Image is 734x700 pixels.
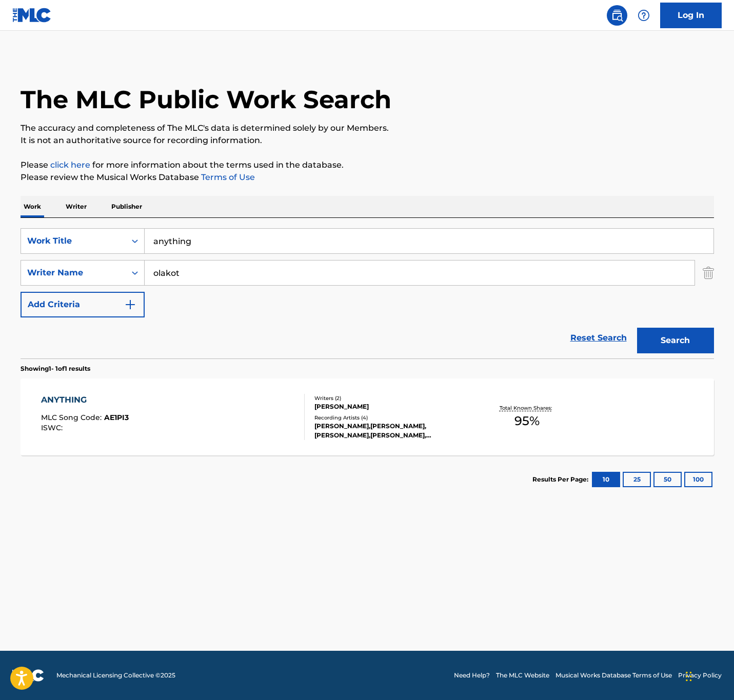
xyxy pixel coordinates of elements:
span: ISWC : [41,423,65,432]
button: Add Criteria [21,292,145,317]
p: Work [21,196,44,217]
img: 9d2ae6d4665cec9f34b9.svg [124,298,136,311]
div: [PERSON_NAME] [314,402,469,411]
p: Results Per Page: [532,475,591,484]
div: ANYTHING [41,394,129,406]
button: 25 [623,472,651,487]
a: Log In [660,3,722,28]
a: Musical Works Database Terms of Use [556,671,672,680]
button: 10 [592,472,620,487]
div: [PERSON_NAME],[PERSON_NAME], [PERSON_NAME],[PERSON_NAME], [PERSON_NAME], [PERSON_NAME]|[PERSON_NAME] [314,422,469,440]
button: 50 [653,472,682,487]
button: Search [637,328,714,353]
a: click here [50,160,90,170]
a: Terms of Use [199,172,255,182]
div: Recording Artists ( 4 ) [314,414,469,422]
span: 95 % [514,412,540,430]
p: Showing 1 - 1 of 1 results [21,364,90,373]
div: Help [633,5,654,26]
a: ANYTHINGMLC Song Code:AE1PI3ISWC:Writers (2)[PERSON_NAME]Recording Artists (4)[PERSON_NAME],[PERS... [21,378,714,455]
div: Writer Name [27,267,120,279]
div: Writers ( 2 ) [314,394,469,402]
a: Privacy Policy [678,671,722,680]
p: Total Known Shares: [500,404,554,412]
img: MLC Logo [12,8,52,23]
img: logo [12,669,44,682]
form: Search Form [21,228,714,358]
div: Work Title [27,235,120,247]
img: search [611,9,623,22]
span: MLC Song Code : [41,413,104,422]
span: AE1PI3 [104,413,129,422]
button: 100 [684,472,712,487]
img: help [638,9,650,22]
p: It is not an authoritative source for recording information. [21,134,714,147]
div: Drag [686,661,692,692]
h1: The MLC Public Work Search [21,84,391,115]
a: Reset Search [565,327,632,349]
img: Delete Criterion [703,260,714,286]
a: Public Search [607,5,627,26]
a: Need Help? [454,671,490,680]
span: Mechanical Licensing Collective © 2025 [56,671,175,680]
p: Please review the Musical Works Database [21,171,714,184]
a: The MLC Website [496,671,549,680]
p: Writer [63,196,90,217]
p: Publisher [108,196,145,217]
iframe: Chat Widget [683,651,734,700]
p: Please for more information about the terms used in the database. [21,159,714,171]
p: The accuracy and completeness of The MLC's data is determined solely by our Members. [21,122,714,134]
